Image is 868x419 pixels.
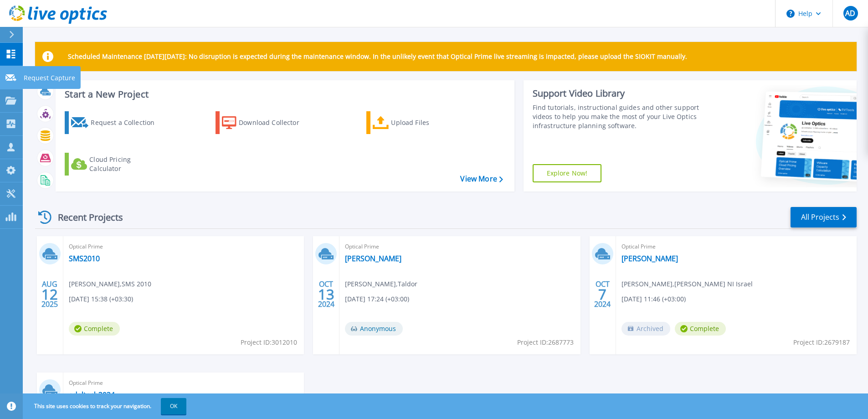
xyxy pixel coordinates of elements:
span: [PERSON_NAME] , SMS 2010 [69,279,151,289]
span: Anonymous [345,322,403,336]
div: OCT 2024 [594,278,611,311]
div: OCT 2024 [318,278,335,311]
div: Cloud Pricing Calculator [89,155,162,173]
span: Optical Prime [345,242,575,252]
span: Project ID: 3012010 [241,337,297,347]
div: Request a Collection [91,114,164,132]
span: [DATE] 17:24 (+03:00) [345,294,409,304]
div: Upload Files [391,114,464,132]
span: 7 [598,290,606,298]
span: Optical Prime [69,242,298,252]
div: Find tutorials, instructional guides and other support videos to help you make the most of your L... [533,103,703,130]
a: Explore Now! [533,164,602,182]
p: Request Capture [24,66,75,90]
span: 12 [41,290,58,298]
span: [PERSON_NAME] , [PERSON_NAME] NI Israel [621,279,753,289]
a: View More [460,175,503,183]
a: All Projects [791,207,857,228]
span: [PERSON_NAME] , Taldor [345,279,417,289]
div: Download Collector [239,114,312,132]
a: [PERSON_NAME] [345,254,401,263]
span: Project ID: 2687773 [517,337,574,347]
span: [DATE] 15:38 (+03:30) [69,294,133,304]
a: Cloud Pricing Calculator [65,153,166,176]
a: Download Collector [216,111,317,134]
span: Optical Prime [621,242,851,252]
span: [DATE] 11:46 (+03:00) [621,294,686,304]
a: edeltech2024 [69,390,115,399]
div: Support Video Library [533,88,703,99]
h3: Start a New Project [65,89,503,99]
span: Complete [675,322,726,336]
a: [PERSON_NAME] [621,254,678,263]
div: Recent Projects [35,206,135,228]
a: SMS2010 [69,254,100,263]
span: This site uses cookies to track your navigation. [25,398,186,414]
a: Upload Files [366,111,468,134]
span: 13 [318,290,334,298]
span: Project ID: 2679187 [793,337,850,347]
div: AUG 2025 [41,278,58,311]
span: Optical Prime [69,378,298,388]
a: Request a Collection [65,111,166,134]
p: Scheduled Maintenance [DATE][DATE]: No disruption is expected during the maintenance window. In t... [68,53,687,60]
button: OK [161,398,186,414]
span: AD [845,10,855,17]
span: Complete [69,322,120,336]
span: Archived [621,322,670,336]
